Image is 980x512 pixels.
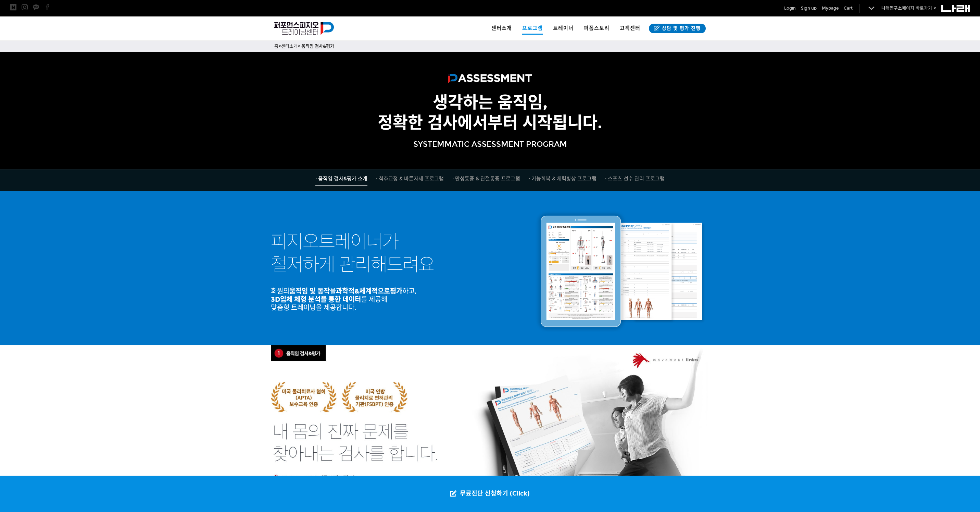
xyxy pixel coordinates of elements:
a: 상담 및 평가 진행 [649,24,706,33]
a: 고객센터 [615,16,645,40]
span: · 척추교정 & 바른자세 프로그램 [376,176,444,182]
strong: 3D입체 체형 분석을 통한 데이터 [271,295,361,303]
strong: 정확한 검사에서부터 시작됩니다. [378,112,602,133]
span: · 기능회복 & 체력향상 프로그램 [529,176,596,182]
span: 맞춤형 트레이닝을 제공합니다. [271,303,356,312]
a: Login [784,5,796,12]
span: SYSTEMMATIC ASSESSMENT PROGRAM [413,140,567,149]
a: · 만성통증 & 관절통증 프로그램 [452,175,520,185]
strong: 평가 [390,287,402,295]
a: Mypage [822,5,839,12]
a: Cart [844,5,853,12]
a: 퍼폼스토리 [579,16,615,40]
span: · 스포츠 선수 관리 프로그램 [605,176,665,182]
span: 하고, [390,287,417,295]
span: 프로그램 [522,23,543,35]
strong: 나래연구소 [881,5,902,11]
a: · 척추교정 & 바른자세 프로그램 [376,175,444,185]
a: Sign up [801,5,817,12]
a: · 기능회복 & 체력향상 프로그램 [529,175,596,185]
span: 퍼폼스토리 [584,25,610,31]
strong: 과학적&체계적으로 [336,287,390,295]
a: 프로그램 [517,16,548,40]
span: 센터소개 [491,25,512,31]
a: 무료진단 신청하기 (Click) [443,476,537,512]
span: 트레이너 [553,25,574,31]
a: 움직임 검사&평가 [301,44,334,49]
strong: 움직임 및 동작 [289,287,330,295]
strong: 생각하는 움직임, [433,92,548,112]
span: 를 제공해 [271,295,387,303]
a: 홈 [274,44,278,49]
img: ASSESSMENT [448,74,532,86]
p: > > [274,43,706,50]
span: 상담 및 평가 진행 [660,25,701,32]
img: 피지오트레이너가 철저하게 관리해드려요 [271,233,434,273]
a: · 움직임 검사&평가 소개 [315,175,367,186]
a: · 스포츠 선수 관리 프로그램 [605,175,665,185]
span: · 움직임 검사&평가 소개 [315,176,367,182]
a: 트레이너 [548,16,579,40]
span: 회원의 을 [271,287,390,295]
a: 센터소개 [486,16,517,40]
a: 나래연구소페이지 바로가기 > [881,5,936,11]
span: 고객센터 [620,25,640,31]
img: 과학적&체계적인 평가지 [490,207,709,333]
span: · 만성통증 & 관절통증 프로그램 [452,176,520,182]
a: 센터소개 [281,44,298,49]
